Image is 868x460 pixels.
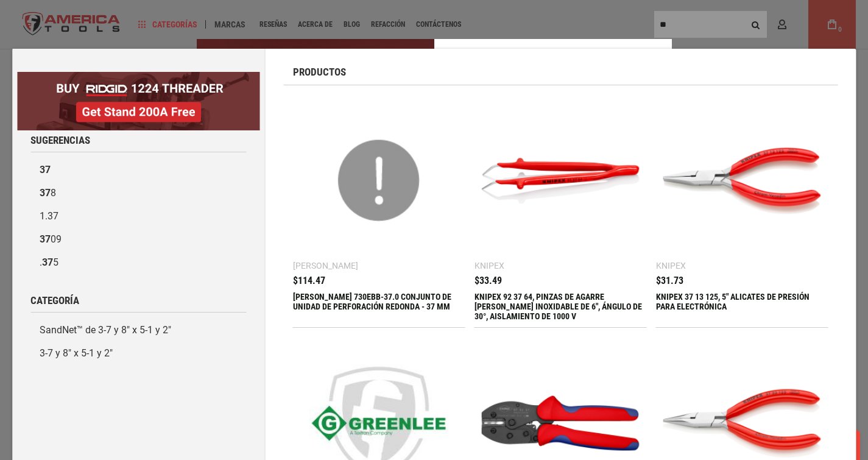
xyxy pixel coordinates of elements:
[293,66,346,78] font: Productos
[30,342,247,365] a: 3-7 y 8" x 5-1 y 2"
[293,292,465,321] div: GREENLEE 730EBB-37.0 CONJUNTO DE UNIDAD DE PERFORACIÓN REDONDA - 37 MM
[481,101,641,261] img: KNIPEX 92 37 64, 6
[656,94,828,327] a: KNIPEX 37 13 125, 5 Knipex $31.73 KNIPEX 37 13 125, 5" ALICATES DE PRESIÓN PARA ELECTRÓNICA
[475,94,647,327] a: KNIPEX 92 37 64, 6 Knipex $33.49 KNIPEX 92 37 64, PINZAS DE AGARRE [PERSON_NAME] INOXIDABLE DE 6"...
[17,72,260,130] img: BOGO: ¡Compre la roscadora RIDGID® 1224 y obtenga un soporte de 200 A gratis!
[17,18,256,28] font: Estamos fuera ahora mismo. ¡Vuelve más tarde!
[475,275,502,286] font: $33.49
[475,292,647,321] div: KNIPEX 92 37 64, 6
[40,324,171,336] font: SandNet™ de 3-7 y 8" x 5-1 y 2"
[475,292,642,321] font: KNIPEX 92 37 64, PINZAS DE AGARRE [PERSON_NAME] INOXIDABLE DE 6", ÁNGULO DE 30°, AISLAMIENTO DE 1...
[42,257,53,268] font: 37
[30,294,79,306] font: Categoría
[40,187,51,199] font: 37
[30,134,90,146] font: Sugerencias
[656,292,828,321] div: KNIPEX 37 13 125, 5
[293,275,325,286] font: $114.47
[30,319,247,342] a: SandNet™ de 3-7 y 8" x 5-1 y 2"
[51,233,62,245] font: 09
[30,251,247,274] a: .375
[662,101,822,261] img: KNIPEX 37 13 125, 5
[51,187,56,199] font: 8
[140,16,155,30] button: Abrir el widget de chat LiveChat
[293,94,465,327] a: GREENLEE 730EBB-37.0 CONJUNTO DE UNIDAD DE PERFORACIÓN REDONDA - 37 MM [PERSON_NAME] $114.47 [PER...
[30,228,247,251] a: 3709
[40,164,51,175] font: 37
[656,292,810,311] font: KNIPEX 37 13 125, 5" ALICATES DE PRESIÓN PARA ELECTRÓNICA
[30,158,247,182] a: 37
[40,210,58,222] font: 1.37
[40,257,42,268] font: .
[30,205,247,228] a: 1.37
[40,233,51,245] font: 37
[40,347,113,359] font: 3-7 y 8" x 5-1 y 2"
[475,261,504,271] font: Knipex
[293,261,358,271] font: [PERSON_NAME]
[656,261,686,271] font: Knipex
[17,72,260,81] a: BOGO: ¡Compre la roscadora RIDGID® 1224 y obtenga un soporte de 200 A gratis!
[299,101,459,261] img: GREENLEE 730EBB-37.0 CONJUNTO DE UNIDAD DE PERFORACIÓN REDONDA - 37 MM
[293,292,451,311] font: [PERSON_NAME] 730EBB-37.0 CONJUNTO DE UNIDAD DE PERFORACIÓN REDONDA - 37 MM
[30,182,247,205] a: 378
[643,39,672,68] button: Cerca
[53,257,58,268] font: 5
[656,275,683,286] font: $31.73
